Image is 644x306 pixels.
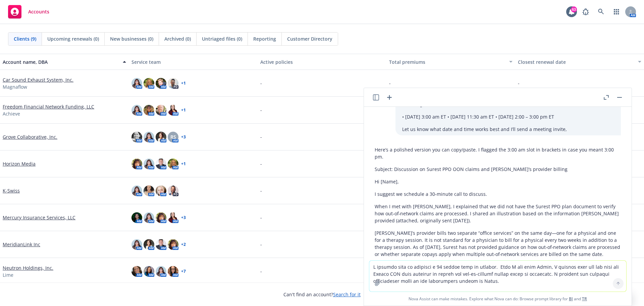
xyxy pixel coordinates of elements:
img: photo [144,185,154,196]
span: Untriaged files (0) [202,35,242,42]
a: Neutron Holdings, Inc. [3,264,53,271]
img: photo [168,185,178,196]
img: photo [131,239,142,250]
a: Mercury Insurance Services, LLC [3,214,75,221]
span: - [518,80,520,87]
a: + 3 [181,135,186,139]
img: photo [156,266,166,277]
span: - [260,187,262,194]
a: BI [569,296,573,302]
span: - [260,214,262,221]
span: New businesses (0) [110,35,153,42]
span: - [260,133,262,140]
span: Accounts [28,9,49,14]
p: Subject: Discussion on Surest PPO OON claims and [PERSON_NAME]’s provider billing [375,166,621,173]
p: I suggest we schedule a 30‑minute call to discuss. [375,190,621,198]
a: + 2 [181,243,186,247]
img: photo [144,212,154,223]
img: photo [156,78,166,89]
p: When I met with [PERSON_NAME], I explained that we did not have the Surest PPO plan document to v... [375,203,621,224]
img: photo [156,239,166,250]
div: Closest renewal date [518,58,634,65]
a: Car Sound Exhaust System, Inc. [3,76,73,83]
a: Search for it [333,291,361,298]
p: Here’s a polished version you can copy/paste. I flagged the 3:00 am slot in brackets in case you ... [375,146,621,160]
div: Service team [131,58,255,65]
img: photo [144,159,154,169]
img: photo [168,266,178,277]
a: + 7 [181,269,186,273]
a: + 1 [181,108,186,112]
span: Nova Assist can make mistakes. Explore what Nova can do: Browse prompt library for and [367,292,629,306]
a: Grove Collaborative, Inc. [3,133,57,140]
div: 63 [571,6,577,12]
div: Total premiums [389,58,505,65]
a: Search [594,5,608,18]
img: photo [156,212,166,223]
img: photo [144,266,154,277]
img: photo [168,105,178,116]
a: K-Swiss [3,187,20,194]
span: Archived (0) [164,35,191,42]
img: photo [131,132,142,142]
img: photo [131,78,142,89]
a: Horizon Media [3,160,36,167]
img: photo [131,105,142,116]
span: RS [170,133,176,140]
button: Closest renewal date [515,54,644,70]
span: Customer Directory [287,35,332,42]
img: photo [168,212,178,223]
span: - [260,160,262,167]
img: photo [131,185,142,196]
img: photo [156,159,166,169]
img: photo [144,239,154,250]
img: photo [131,266,142,277]
span: - [260,80,262,87]
p: Hi [Name], [375,178,621,185]
span: Can't find an account? [283,291,361,298]
img: photo [144,78,154,89]
button: Service team [129,54,258,70]
p: • [DATE] 3:00 am ET • [DATE] 11:30 am ET • [DATE] 2:00 – 3:00 pm ET [402,113,614,120]
img: photo [156,132,166,142]
img: photo [131,212,142,223]
img: photo [144,105,154,116]
button: Active policies [258,54,386,70]
span: - [389,80,391,87]
img: photo [131,159,142,169]
a: Report a Bug [579,5,592,18]
img: photo [168,239,178,250]
a: + 1 [181,162,186,166]
a: TR [582,296,587,302]
img: photo [156,185,166,196]
img: photo [144,132,154,142]
a: + 3 [181,216,186,220]
a: MeridianLink Inc [3,241,40,248]
a: Switch app [610,5,623,18]
div: Account name, DBA [3,58,119,65]
img: photo [168,159,178,169]
span: - [260,241,262,248]
span: Achieve [3,110,20,117]
span: Upcoming renewals (0) [47,35,99,42]
div: Active policies [260,58,384,65]
p: Let us know what date and time works best and I’ll send a meeting invite, [402,126,614,133]
img: photo [168,78,178,89]
a: + 1 [181,81,186,85]
span: - [260,106,262,114]
a: Accounts [5,2,52,21]
span: Reporting [253,35,276,42]
span: - [260,268,262,275]
span: Clients (9) [14,35,36,42]
button: Total premiums [386,54,515,70]
a: Freedom Financial Network Funding, LLC [3,103,94,110]
span: Magnaflow [3,83,27,90]
p: [PERSON_NAME]’s provider bills two separate “office services” on the same day—one for a physical ... [375,229,621,258]
img: photo [156,105,166,116]
span: Lime [3,271,13,278]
